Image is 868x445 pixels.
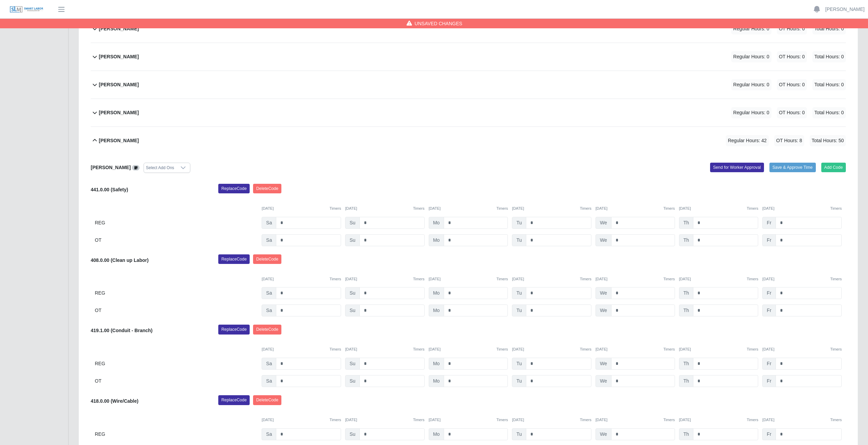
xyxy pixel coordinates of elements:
[762,287,776,299] span: Fr
[663,276,675,282] button: Timers
[769,163,816,172] button: Save & Approve Time
[253,395,281,405] button: DeleteCode
[218,184,250,193] button: ReplaceCode
[345,234,360,246] span: Su
[497,206,508,211] button: Timers
[679,287,693,299] span: Th
[99,81,139,88] b: [PERSON_NAME]
[595,428,612,440] span: We
[429,428,444,440] span: Mo
[726,135,769,146] span: Regular Hours: 42
[429,305,444,316] span: Mo
[679,346,759,352] div: [DATE]
[512,276,591,282] div: [DATE]
[679,375,693,387] span: Th
[595,206,675,211] div: [DATE]
[429,234,444,246] span: Mo
[91,165,131,170] b: [PERSON_NAME]
[345,358,360,370] span: Su
[429,206,508,211] div: [DATE]
[512,375,526,387] span: Tu
[595,346,675,352] div: [DATE]
[91,328,152,333] b: 419.1.00 (Conduit - Branch)
[262,428,276,440] span: Sa
[95,217,258,229] div: REG
[731,51,771,62] span: Regular Hours: 0
[812,107,846,118] span: Total Hours: 0
[262,305,276,316] span: Sa
[262,417,341,423] div: [DATE]
[95,305,258,316] div: OT
[512,234,526,246] span: Tu
[91,257,149,263] b: 408.0.00 (Clean up Labor)
[345,375,360,387] span: Su
[91,187,128,192] b: 441.0.00 (Safety)
[345,206,425,211] div: [DATE]
[497,346,508,352] button: Timers
[710,163,764,172] button: Send for Worker Approval
[253,325,281,334] button: DeleteCode
[329,206,341,211] button: Timers
[679,206,759,211] div: [DATE]
[413,417,425,423] button: Timers
[345,287,360,299] span: Su
[595,305,612,316] span: We
[91,127,846,154] button: [PERSON_NAME] Regular Hours: 42 OT Hours: 8 Total Hours: 50
[329,346,341,352] button: Timers
[762,428,776,440] span: Fr
[99,137,139,144] b: [PERSON_NAME]
[262,375,276,387] span: Sa
[663,206,675,211] button: Timers
[91,398,138,404] b: 418.0.00 (Wire/Cable)
[345,217,360,229] span: Su
[512,417,591,423] div: [DATE]
[95,375,258,387] div: OT
[329,276,341,282] button: Timers
[663,346,675,352] button: Timers
[429,417,508,423] div: [DATE]
[99,53,139,60] b: [PERSON_NAME]
[91,43,846,71] button: [PERSON_NAME] Regular Hours: 0 OT Hours: 0 Total Hours: 0
[777,51,807,62] span: OT Hours: 0
[821,163,846,172] button: Add Code
[262,206,341,211] div: [DATE]
[679,217,693,229] span: Th
[429,358,444,370] span: Mo
[830,206,842,211] button: Timers
[762,276,842,282] div: [DATE]
[762,417,842,423] div: [DATE]
[830,346,842,352] button: Timers
[253,254,281,264] button: DeleteCode
[747,346,759,352] button: Timers
[91,15,846,43] button: [PERSON_NAME] Regular Hours: 0 OT Hours: 0 Total Hours: 0
[830,276,842,282] button: Timers
[679,428,693,440] span: Th
[95,358,258,370] div: REG
[345,305,360,316] span: Su
[512,305,526,316] span: Tu
[95,287,258,299] div: REG
[580,276,591,282] button: Timers
[512,287,526,299] span: Tu
[262,346,341,352] div: [DATE]
[429,276,508,282] div: [DATE]
[595,375,612,387] span: We
[825,6,865,13] a: [PERSON_NAME]
[810,135,846,146] span: Total Hours: 50
[429,375,444,387] span: Mo
[429,217,444,229] span: Mo
[253,184,281,193] button: DeleteCode
[762,375,776,387] span: Fr
[512,346,591,352] div: [DATE]
[762,346,842,352] div: [DATE]
[679,234,693,246] span: Th
[497,417,508,423] button: Timers
[812,51,846,62] span: Total Hours: 0
[91,99,846,127] button: [PERSON_NAME] Regular Hours: 0 OT Hours: 0 Total Hours: 0
[731,107,771,118] span: Regular Hours: 0
[91,71,846,99] button: [PERSON_NAME] Regular Hours: 0 OT Hours: 0 Total Hours: 0
[345,428,360,440] span: Su
[812,23,846,34] span: Total Hours: 0
[262,287,276,299] span: Sa
[747,417,759,423] button: Timers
